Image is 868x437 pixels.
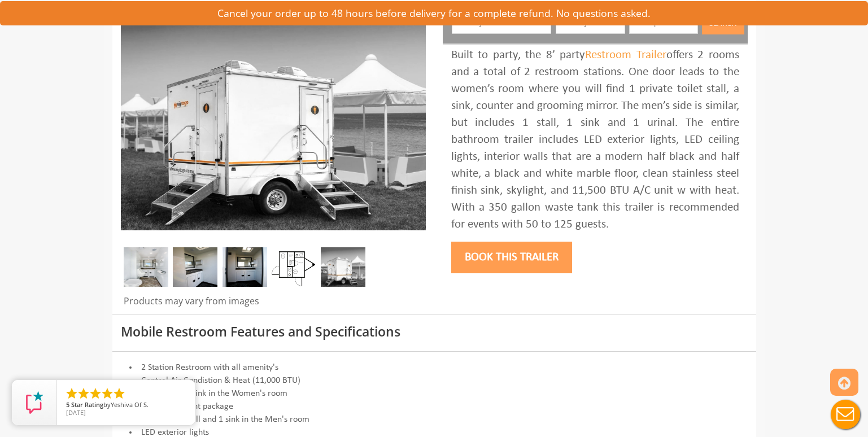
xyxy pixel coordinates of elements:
li:  [65,387,78,400]
button: Live Chat [823,392,868,437]
img: A mini restroom trailer with two separate stations and separate doors for males and females [321,247,365,287]
li: 1 Urinals, 1 stall and 1 sink in the Men's room [121,413,748,426]
img: Floor Plan of 2 station Mini restroom with sink and toilet [272,247,316,287]
span: 5 [66,400,69,409]
li: 2 Station Restroom with all amenity's [121,361,748,374]
li:  [89,387,102,400]
img: A mini restroom trailer with two separate stations and separate doors for males and females [121,5,426,230]
img: DSC_0004_email [223,247,267,287]
button: Book this trailer [451,242,572,273]
img: Inside of complete restroom with a stall, a urinal, tissue holders, cabinets and mirror [124,247,168,287]
li: Central Air Condistion & Heat (11,000 BTU) [121,374,748,387]
li:  [112,387,126,400]
div: Products may vary from images [121,295,426,314]
li:  [101,387,114,400]
li: 1 Stalls and 1 sink in the Women's room [121,387,748,400]
div: Built to party, the 8’ party offers 2 rooms and a total of 2 restroom stations. One door leads to... [451,47,739,233]
span: Star Rating [71,400,103,409]
span: [DATE] [66,408,86,417]
li:  [77,387,90,400]
span: Yeshiva Of S. [111,400,149,409]
h3: Mobile Restroom Features and Specifications [121,325,748,339]
span: by [66,401,186,409]
li: LED ceiling light package [121,400,748,413]
img: Review Rating [23,391,46,414]
a: Restroom Trailer [585,49,666,61]
img: DSC_0016_email [173,247,217,287]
